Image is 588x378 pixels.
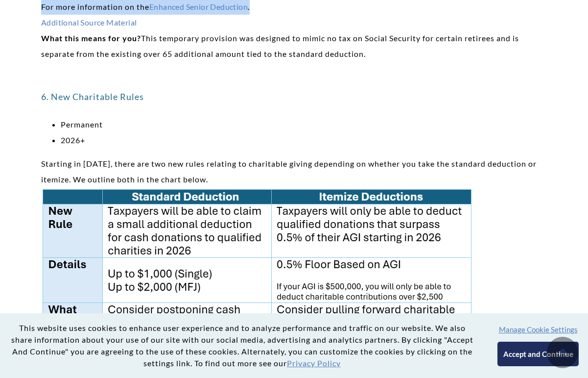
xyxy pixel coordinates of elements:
[287,358,341,368] a: Privacy Policy
[41,33,141,43] strong: What this means for you?
[8,322,476,369] p: This website uses cookies to enhance user experience and to analyze performance and traffic on ou...
[149,2,248,11] a: Enhanced Senior Deduction
[499,325,578,334] button: Manage Cookie Settings
[61,117,547,132] li: Permanent
[61,132,547,148] li: 2026+
[497,342,578,366] button: Accept and Continue
[41,187,473,357] img: OBBBA Chart 5
[41,91,547,102] h4: 6. New Charitable Rules
[41,18,137,27] a: Additional Source Material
